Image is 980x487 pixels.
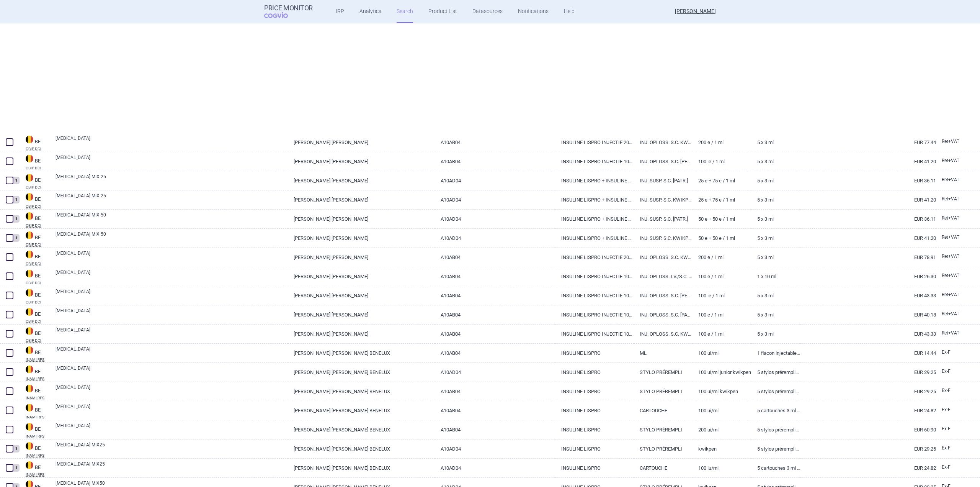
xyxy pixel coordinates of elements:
span: Retail price with VAT [942,234,959,240]
a: A10AB04 [435,248,555,267]
a: BEBECBIP DCI [20,212,50,228]
abbr: CBIP DCI — Belgian Center for Pharmacotherapeutic Information (CBIP) [26,300,50,304]
a: 5 cartouches 3 ml solution injectable, 100 IU/ml [751,401,800,420]
img: Belgium [26,423,33,431]
a: INSULINE LISPRO + INSULINE LISPRO PROTAMINE INJECTIE 50 E + 50 E / 1 ML [555,229,634,248]
a: 5 stylos préremplis 3 mL solution injectable, 100 IU/mL [751,363,800,382]
a: 5 x 3 ml [751,325,800,343]
a: EUR 78.91 [800,248,936,267]
a: EUR 14.44 [800,344,936,362]
a: 5 x 3 ml [751,229,800,248]
img: Belgium [26,404,33,412]
a: EUR 41.20 [800,190,936,209]
a: Ret+VAT [936,136,964,148]
abbr: CBIP DCI — Belgian Center for Pharmacotherapeutic Information (CBIP) [26,185,50,189]
a: INJ. OPLOSS. S.C. KWIKPEN [VOORGEV. PEN] [634,133,693,152]
a: 100 E / 1 ml [693,267,751,286]
a: 25 E + 75 E / 1 ml [693,190,751,209]
a: Ex-F [936,385,964,397]
a: INSULINE LISPRO INJECTIE 100 E / 1 ML (VOLW.) [555,325,634,343]
a: Ret+VAT [936,270,964,282]
a: 100 IE / 1 ml [693,152,751,171]
span: Retail price with VAT [942,273,959,278]
a: [MEDICAL_DATA] [56,288,288,302]
span: Ex-factory price [942,369,951,374]
a: STYLO PRÉREMPLI [634,439,693,458]
img: Belgium [26,193,33,201]
div: 1 [13,177,20,184]
a: [MEDICAL_DATA] [56,250,288,264]
img: Belgium [26,327,33,335]
a: BEBEINAMI RPS [20,441,50,457]
a: STYLO PRÉREMPLI [634,363,693,382]
a: CARTOUCHE [634,401,693,420]
a: INJ. SUSP. S.C. KWIKPEN [VOORGEV. PEN] [634,229,693,248]
a: INJ. SUSP. S.C. [PATR.] [634,210,693,228]
a: EUR 24.82 [800,459,936,477]
a: Ret+VAT [936,289,964,301]
a: A10AB04 [435,286,555,305]
a: [PERSON_NAME] [PERSON_NAME] [288,152,435,171]
a: INSULINE LISPRO INJECTIE 100 E / 1 ML (VOLW.) [555,267,634,286]
a: A10AD04 [435,171,555,190]
a: EUR 24.82 [800,401,936,420]
a: INJ. SUSP. S.C. KWIKPEN [VOORGEV. PEN] [634,190,693,209]
a: A10AB04 [435,325,555,343]
div: 1 [13,215,20,223]
a: 5 x 3 ml [751,248,800,267]
a: 100 E / 1 ml [693,325,751,343]
a: Ex-F [936,462,964,473]
a: A10AD04 [435,363,555,382]
a: EUR 26.30 [800,267,936,286]
a: Ret+VAT [936,328,964,339]
a: INJ. OPLOSS. S.C. [PERSON_NAME] [VOORGEV. PEN] [634,286,693,305]
a: 1 flacon injectable 10 ml solution injectable, 100 IU/ml [751,344,800,362]
a: BEBECBIP DCI [20,326,50,343]
div: 1 [13,234,20,242]
a: STYLO PRÉREMPLI [634,420,693,439]
a: Price MonitorCOGVIO [264,4,313,19]
a: 5 cartouches 3 ml suspension injectable, 100 IU/ml [751,459,800,477]
a: 5 stylos préremplis 3 ml suspension injectable, 100 IU/ml [751,439,800,458]
a: BEBECBIP DCI [20,269,50,285]
a: A10AD04 [435,439,555,458]
a: [PERSON_NAME] [PERSON_NAME] [288,210,435,228]
a: INSULINE LISPRO [555,420,634,439]
img: Belgium [26,174,33,182]
a: 5 stylos préremplis 3 ml solution injectable, 100 IU/ml [751,382,800,401]
div: 1 [13,464,20,472]
a: 100 UI/ml Kwikpen [693,382,751,401]
abbr: CBIP DCI — Belgian Center for Pharmacotherapeutic Information (CBIP) [26,205,50,208]
abbr: INAMI RPS — National Institute for Health Disability Insurance, Belgium. Programme web - Médicame... [26,473,50,477]
a: [PERSON_NAME] [PERSON_NAME] [288,325,435,343]
a: BEBEINAMI RPS [20,365,50,381]
a: 25 E + 75 E / 1 ml [693,171,751,190]
span: Retail price with VAT [942,177,959,182]
a: A10AB04 [435,152,555,171]
a: INJ. OPLOSS. I.V./S.C. [[MEDICAL_DATA].] [634,267,693,286]
span: Retail price with VAT [942,254,959,259]
a: 100 IE / 1 ml [693,286,751,305]
a: 100 UI/ml [693,344,751,362]
a: BEBEINAMI RPS [20,461,50,477]
a: A10AD04 [435,459,555,477]
span: Ex-factory price [942,388,951,393]
a: [MEDICAL_DATA] [56,403,288,417]
a: 200 E / 1 ml [693,133,751,152]
abbr: INAMI RPS — National Institute for Health Disability Insurance, Belgium. Programme web - Médicame... [26,415,50,419]
span: Retail price with VAT [942,139,959,144]
a: EUR 60.90 [800,420,936,439]
a: INSULINE LISPRO + INSULINE LISPRO PROTAMINE INJECTIE 25 E + 75 E / 1 ML [555,171,634,190]
a: [PERSON_NAME] [PERSON_NAME] [288,286,435,305]
a: 200 E / 1 ml [693,248,751,267]
a: BEBECBIP DCI [20,250,50,266]
a: 5 x 3 ml [751,152,800,171]
img: Belgium [26,231,33,239]
a: INSULINE LISPRO INJECTIE 100 E / 1 ML (VOLW.) [555,305,634,324]
a: 100 UI/ml Junior Kwikpen [693,363,751,382]
div: 1 [13,196,20,203]
a: [PERSON_NAME] [PERSON_NAME] BENELUX [288,401,435,420]
a: EUR 43.33 [800,325,936,343]
a: BEBECBIP DCI [20,135,50,151]
a: [PERSON_NAME] [PERSON_NAME] BENELUX [288,420,435,439]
